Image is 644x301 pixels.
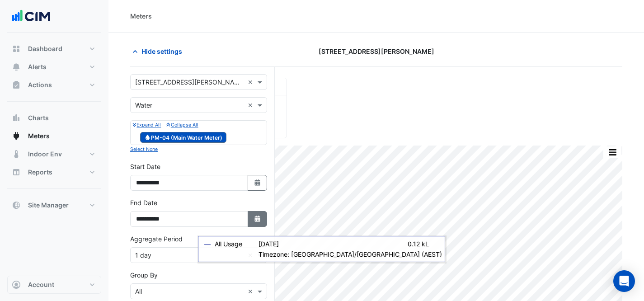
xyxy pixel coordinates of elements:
span: Site Manager [28,201,69,210]
button: Reports [7,163,101,181]
span: Indoor Env [28,150,62,159]
button: Account [7,276,101,294]
span: Alerts [28,62,47,71]
span: Actions [28,80,52,89]
button: Collapse All [166,121,198,129]
span: Charts [28,113,49,122]
label: Start Date [130,162,160,171]
span: Clear [248,100,255,110]
small: Expand All [132,122,161,128]
small: Collapse All [166,122,198,128]
span: Meters [28,132,50,141]
button: Charts [7,109,101,127]
button: Actions [7,76,101,94]
label: Aggregate Period [130,234,183,244]
label: End Date [130,198,157,207]
label: Group By [130,270,158,280]
app-icon: Site Manager [12,201,21,210]
app-icon: Actions [12,80,21,89]
app-icon: Dashboard [12,44,21,53]
img: Company Logo [11,7,52,25]
button: Alerts [7,58,101,76]
fa-icon: Select Date [254,179,262,187]
fa-icon: Water [144,134,151,141]
span: PM-04 (Main Water Meter) [140,132,226,143]
div: Meters [130,11,152,21]
app-icon: Alerts [12,62,21,71]
span: Reports [28,168,52,177]
app-icon: Reports [12,168,21,177]
span: Hide settings [141,47,182,56]
span: [STREET_ADDRESS][PERSON_NAME] [319,47,434,56]
app-icon: Indoor Env [12,150,21,159]
button: Dashboard [7,40,101,58]
fa-icon: Select Date [254,215,262,223]
button: Hide settings [130,43,188,59]
span: Clear [248,287,255,296]
button: Site Manager [7,196,101,214]
button: Select None [130,145,158,153]
span: Account [28,280,54,289]
span: Clear [248,250,255,260]
span: Dashboard [28,44,62,53]
button: Meters [7,127,101,145]
button: Indoor Env [7,145,101,163]
app-icon: Meters [12,132,21,141]
button: More Options [603,146,621,158]
small: Select None [130,146,158,152]
app-icon: Charts [12,113,21,122]
button: Expand All [132,121,161,129]
span: Clear [248,77,255,87]
div: Open Intercom Messenger [613,270,635,292]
